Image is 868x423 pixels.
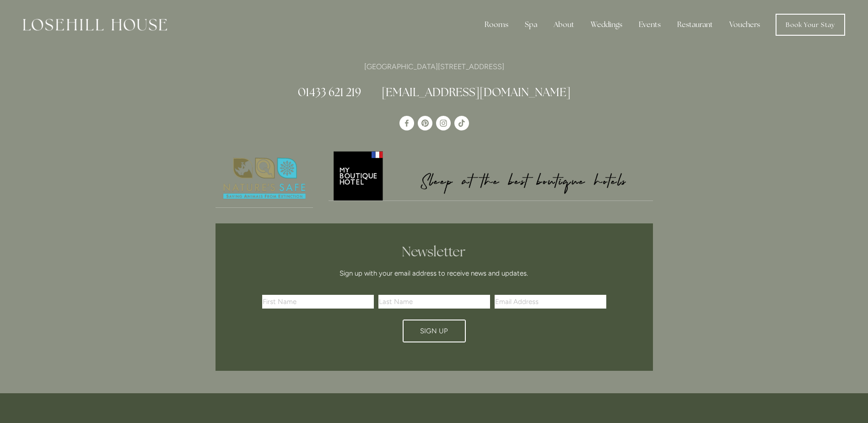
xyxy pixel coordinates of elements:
div: About [546,16,582,34]
a: Vouchers [722,16,767,34]
input: Last Name [378,295,490,309]
a: Nature's Safe - Logo [216,150,313,208]
div: Events [631,16,668,34]
input: Email Address [495,295,606,309]
input: First Name [262,295,374,309]
span: Sign Up [420,327,448,335]
div: Spa [518,16,545,34]
a: 01433 621 219 [298,85,361,99]
div: Weddings [583,16,630,34]
p: [GEOGRAPHIC_DATA][STREET_ADDRESS] [216,60,653,73]
a: [EMAIL_ADDRESS][DOMAIN_NAME] [382,85,571,99]
div: Restaurant [670,16,720,34]
a: TikTok [454,116,469,130]
a: Instagram [436,116,451,130]
img: My Boutique Hotel - Logo [329,150,653,201]
a: Pinterest [418,116,432,130]
a: Book Your Stay [776,14,845,36]
button: Sign Up [403,320,466,342]
p: Sign up with your email address to receive news and updates. [265,268,603,279]
div: Rooms [477,16,516,34]
h2: Newsletter [265,244,603,260]
img: Nature's Safe - Logo [216,150,313,207]
a: Losehill House Hotel & Spa [399,116,414,130]
img: Losehill House [23,19,167,31]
